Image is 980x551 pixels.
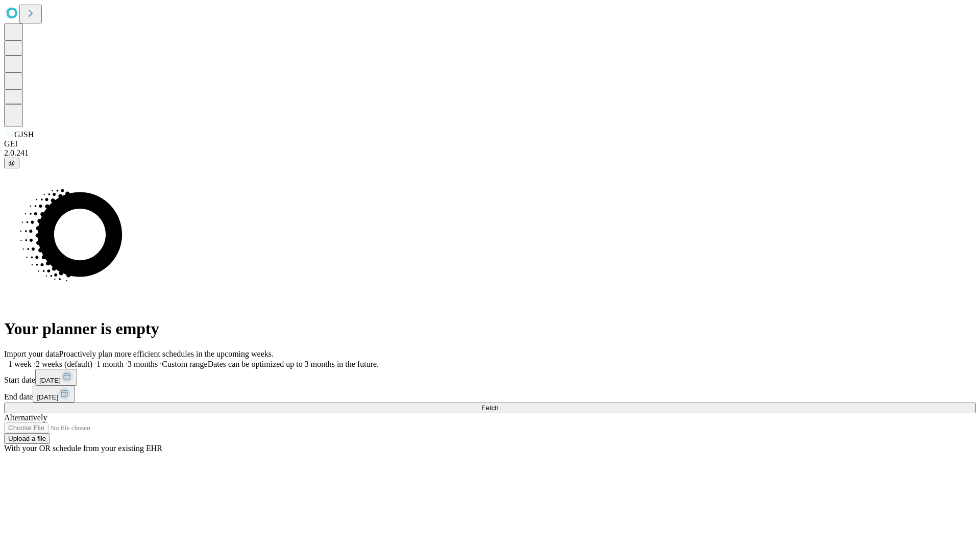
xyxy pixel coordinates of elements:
div: 2.0.241 [4,148,976,158]
button: Fetch [4,403,976,413]
span: Fetch [481,404,498,412]
button: Upload a file [4,433,50,444]
span: 1 month [96,360,124,368]
span: Proactively plan more efficient schedules in the upcoming weeks. [59,349,274,358]
button: [DATE] [33,386,75,403]
span: Import your data [4,349,59,358]
span: [DATE] [37,393,58,401]
span: 2 weeks (default) [36,360,92,368]
button: @ [4,158,19,168]
div: End date [4,386,976,403]
h1: Your planner is empty [4,319,976,338]
span: @ [8,159,15,167]
span: With your OR schedule from your existing EHR [4,444,162,453]
span: [DATE] [39,377,61,384]
span: GJSH [14,130,34,139]
span: Dates can be optimized up to 3 months in the future. [208,360,379,368]
button: [DATE] [35,369,77,386]
span: Custom range [162,360,207,368]
div: GEI [4,139,976,148]
span: 1 week [8,360,32,368]
div: Start date [4,369,976,386]
span: 3 months [128,360,158,368]
span: Alternatively [4,413,47,422]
